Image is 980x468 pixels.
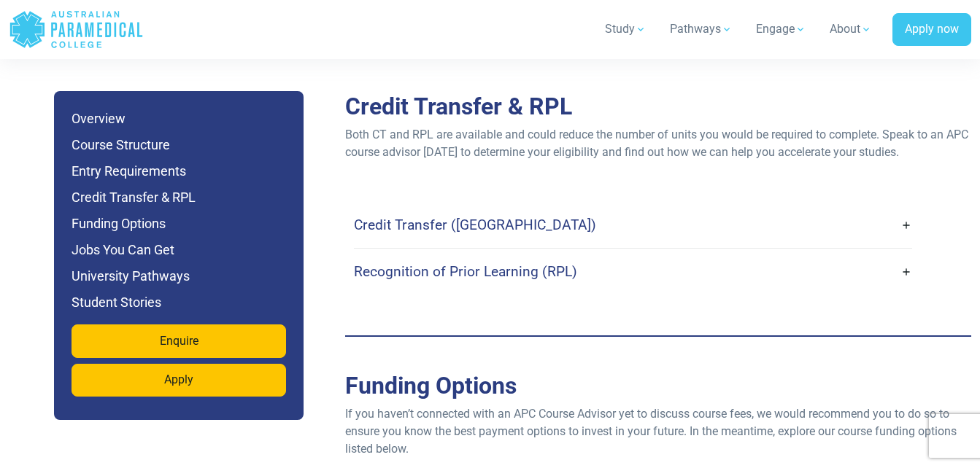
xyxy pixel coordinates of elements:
h4: Recognition of Prior Learning (RPL) [354,263,577,280]
a: Credit Transfer ([GEOGRAPHIC_DATA]) [354,208,912,242]
a: Apply now [892,13,971,47]
a: About [821,9,881,50]
a: Australian Paramedical College [9,6,144,53]
p: Both CT and RPL are available and could reduce the number of units you would be required to compl... [345,126,971,161]
a: Pathways [661,9,741,50]
a: Study [596,9,655,50]
a: Engage [747,9,815,50]
a: Recognition of Prior Learning (RPL) [354,254,912,289]
p: If you haven’t connected with an APC Course Advisor yet to discuss course fees, we would recommen... [345,405,971,458]
h2: Credit Transfer & RPL [345,93,971,120]
h4: Credit Transfer ([GEOGRAPHIC_DATA]) [354,217,596,233]
h2: Funding Options [345,372,971,399]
